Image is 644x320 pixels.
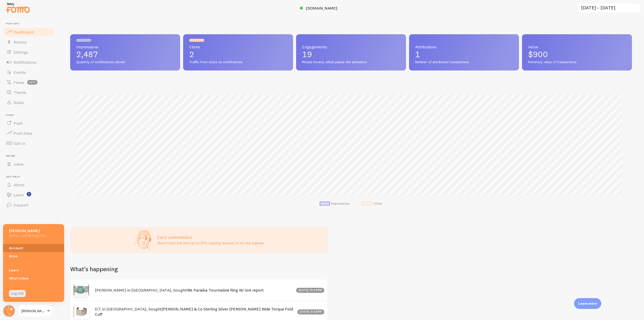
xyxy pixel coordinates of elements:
[76,50,174,58] p: 2,487
[6,154,55,158] span: Inline
[3,266,64,274] a: Learn
[14,202,28,207] span: Support
[14,100,24,105] span: Rules
[27,80,37,85] span: beta
[14,182,24,187] span: Alerts
[14,90,26,95] span: Theme
[3,244,64,252] a: Account
[3,67,55,77] a: Events
[9,228,48,233] h5: [PERSON_NAME]
[76,60,174,64] span: Quantity of notifications shown
[76,45,174,49] span: Impressions
[3,37,55,47] a: Metrics
[3,118,55,128] a: Push
[415,45,513,49] span: Attributions
[186,288,264,293] a: 18k Paraiba Tourmaline Ring W/ GIA report
[14,60,36,65] span: Notifications
[574,298,601,309] div: Learn more
[70,265,118,273] h2: What's happening
[14,29,34,34] span: Dashboard
[3,138,55,148] a: Opt-In
[95,306,294,317] h4: D.T. in [GEOGRAPHIC_DATA], bought
[3,274,64,282] a: What's New
[6,22,55,25] span: Pop-ups
[528,45,626,49] span: Value
[95,288,293,293] h4: [PERSON_NAME] in [GEOGRAPHIC_DATA], bought
[157,234,264,240] h3: Earn commission
[157,240,264,245] p: Share Fomo and earn up to 25% ongoing revenue on all new signups
[3,77,55,87] a: Flows beta
[14,141,25,146] span: Opt-In
[320,201,350,206] li: Impressions
[14,70,26,75] span: Events
[14,162,23,167] span: Inline
[95,306,293,317] a: [PERSON_NAME] & Co Sterling Silver [PERSON_NAME] Wide Torque Fold Cuff
[18,305,52,317] a: [PERSON_NAME]'s Gems
[3,27,55,37] a: Dashboard
[27,192,31,196] svg: <p>Watch New Feature Tutorials!</p>
[14,192,24,197] span: Learn
[189,50,287,58] p: 2
[189,60,287,64] span: Traffic from clicks on notifications
[362,201,382,206] li: Clicks
[415,60,513,64] span: Number of attributed transactions
[302,45,400,49] span: Engagements
[3,87,55,97] a: Theme
[6,114,55,117] span: Push
[3,57,55,67] a: Notifications
[415,50,513,58] p: 1
[9,233,48,238] h5: [EMAIL_ADDRESS][DOMAIN_NAME]
[9,290,26,297] a: Log Out
[3,190,55,200] a: Learn
[22,308,46,314] span: [PERSON_NAME]'s Gems
[528,60,626,64] span: Monetary value of transactions
[302,50,400,58] p: 19
[14,50,28,55] span: Settings
[302,60,400,64] span: Mouse hovers, which pause the animation
[3,97,55,108] a: Rules
[3,47,55,57] a: Settings
[297,309,325,314] div: [DATE] 8:26pm
[3,128,55,138] a: Push Data
[578,301,597,306] p: Learn more
[3,252,64,260] a: Sites
[3,200,55,210] a: Support
[5,1,30,14] img: fomo-relay-logo-orange.svg
[14,80,24,85] span: Flows
[6,175,55,179] span: Get Help
[3,180,55,190] a: Alerts
[528,49,548,59] span: $900
[3,159,55,169] a: Inline
[14,40,27,45] span: Metrics
[14,131,32,136] span: Push Data
[14,121,23,126] span: Push
[296,288,324,293] div: [DATE] 10:40pm
[189,45,287,49] span: Clicks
